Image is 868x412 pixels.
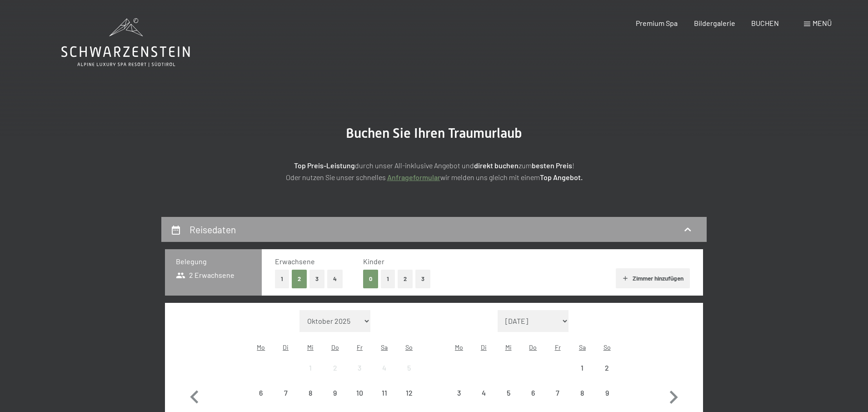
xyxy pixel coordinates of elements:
span: Buchen Sie Ihren Traumurlaub [346,125,522,141]
div: 7 [274,389,297,412]
div: Thu Oct 09 2025 [323,381,347,405]
div: Sun Nov 02 2025 [595,356,619,380]
div: Sat Oct 04 2025 [372,356,397,380]
div: Wed Nov 05 2025 [496,381,520,405]
button: 1 [381,270,395,288]
div: Sat Nov 08 2025 [570,381,594,405]
div: 1 [299,364,322,387]
abbr: Mittwoch [307,343,314,351]
div: Wed Oct 08 2025 [298,381,323,405]
div: 12 [398,389,420,412]
div: Fri Oct 03 2025 [347,356,372,380]
div: Anreise nicht möglich [595,381,619,405]
a: BUCHEN [751,19,779,27]
strong: besten Preis [532,161,572,170]
abbr: Sonntag [604,343,611,351]
abbr: Freitag [357,343,363,351]
div: Anreise nicht möglich [372,381,397,405]
div: Anreise nicht möglich [372,356,397,380]
button: 0 [363,270,378,288]
div: 5 [398,364,420,387]
button: Zimmer hinzufügen [616,268,690,288]
div: Anreise nicht möglich [496,381,520,405]
abbr: Dienstag [481,343,487,351]
div: Fri Nov 07 2025 [545,381,570,405]
strong: Top Preis-Leistung [294,161,355,170]
div: Tue Oct 07 2025 [273,381,298,405]
div: 4 [373,364,396,387]
abbr: Dienstag [283,343,289,351]
button: 3 [309,270,324,288]
div: Sun Oct 12 2025 [397,381,421,405]
div: Sun Oct 05 2025 [397,356,421,380]
h3: Belegung [176,256,251,266]
div: Anreise nicht möglich [570,381,594,405]
span: 2 Erwachsene [176,270,234,280]
div: 4 [472,389,495,412]
div: 2 [324,364,346,387]
div: 8 [571,389,594,412]
button: 2 [398,270,413,288]
abbr: Montag [455,343,463,351]
abbr: Montag [257,343,265,351]
div: Anreise nicht möglich [570,356,594,380]
button: 3 [415,270,430,288]
div: 3 [448,389,470,412]
span: Kinder [363,257,384,266]
div: 2 [596,364,619,387]
div: Tue Nov 04 2025 [471,381,496,405]
abbr: Samstag [579,343,586,351]
abbr: Samstag [381,343,388,351]
div: Sun Nov 09 2025 [595,381,619,405]
a: Premium Spa [636,19,678,27]
button: 4 [327,270,343,288]
abbr: Donnerstag [529,343,537,351]
div: 6 [249,389,272,412]
div: 7 [546,389,569,412]
div: Anreise nicht möglich [397,356,421,380]
div: 11 [373,389,396,412]
div: 10 [348,389,371,412]
strong: Top Angebot. [540,173,583,181]
div: Sat Nov 01 2025 [570,356,594,380]
button: 1 [275,270,289,288]
div: Anreise nicht möglich [323,381,347,405]
div: Anreise nicht möglich [471,381,496,405]
div: 6 [522,389,544,412]
strong: direkt buchen [474,161,519,170]
div: Anreise nicht möglich [298,381,323,405]
p: durch unser All-inklusive Angebot und zum ! Oder nutzen Sie unser schnelles wir melden uns gleich... [207,160,661,183]
div: Mon Oct 06 2025 [249,381,273,405]
a: Bildergalerie [694,19,735,27]
div: 3 [348,364,371,387]
div: 9 [596,389,619,412]
div: Wed Oct 01 2025 [298,356,323,380]
div: Fri Oct 10 2025 [347,381,372,405]
div: Thu Oct 02 2025 [323,356,347,380]
div: Anreise nicht möglich [545,381,570,405]
div: 8 [299,389,322,412]
abbr: Freitag [555,343,561,351]
span: Menü [813,19,832,27]
div: Anreise nicht möglich [249,381,273,405]
div: Mon Nov 03 2025 [447,381,471,405]
div: 1 [571,364,594,387]
abbr: Sonntag [405,343,413,351]
div: 9 [324,389,346,412]
div: Thu Nov 06 2025 [521,381,545,405]
div: Anreise nicht möglich [347,356,372,380]
div: Anreise nicht möglich [397,381,421,405]
div: Anreise nicht möglich [323,356,347,380]
div: Anreise nicht möglich [347,381,372,405]
div: Anreise nicht möglich [273,381,298,405]
div: Anreise nicht möglich [298,356,323,380]
div: Anreise nicht möglich [447,381,471,405]
span: Erwachsene [275,257,315,266]
h2: Reisedaten [190,224,236,235]
a: Anfrageformular [387,173,440,181]
div: 5 [497,389,519,412]
abbr: Donnerstag [331,343,339,351]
